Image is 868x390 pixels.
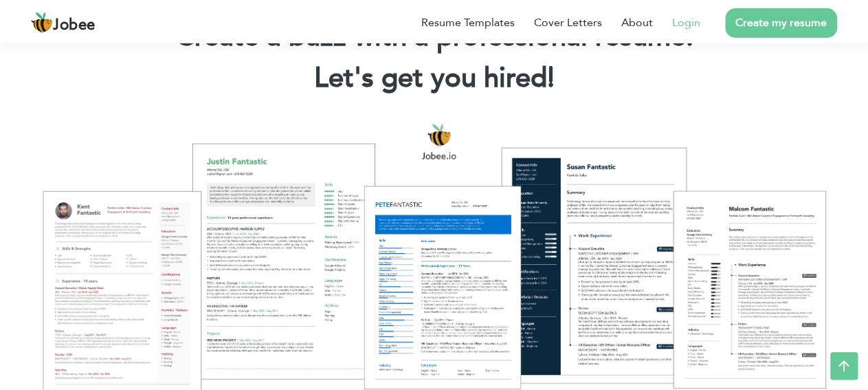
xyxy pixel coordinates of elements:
[534,14,602,31] a: Cover Letters
[548,59,554,97] span: |
[53,18,96,33] span: Jobee
[21,19,847,55] h1: Create a buzz with a professional resume.
[672,14,700,31] a: Login
[421,14,515,31] a: Resume Templates
[381,59,555,97] span: get you hired!
[31,12,96,34] a: Jobee
[621,14,653,31] a: About
[725,8,837,38] a: Create my resume
[21,61,847,96] h2: Let's
[31,12,53,34] img: jobee.io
